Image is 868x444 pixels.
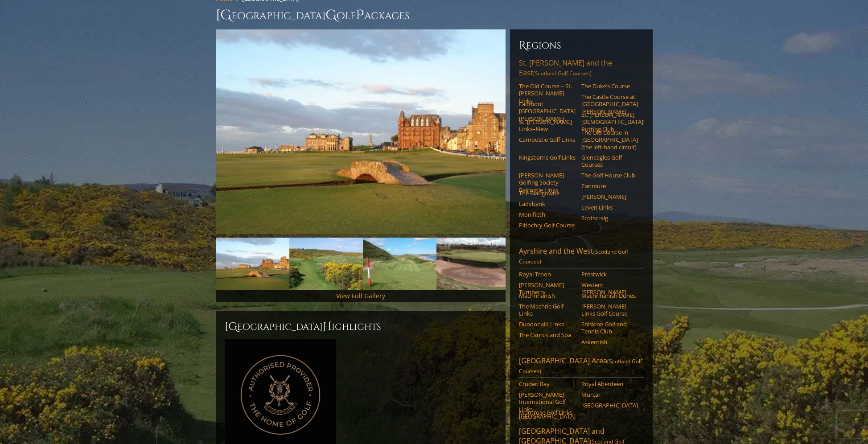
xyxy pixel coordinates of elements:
[519,331,576,338] a: The Carrick and Spa
[519,292,576,299] a: Machrihanish
[581,303,638,317] a: [PERSON_NAME] Links Golf Course
[581,111,638,133] a: St. [PERSON_NAME] [DEMOGRAPHIC_DATA]’ Putting Club
[519,136,576,143] a: Carnoustie Golf Links
[225,320,497,334] h2: [GEOGRAPHIC_DATA] ighlights
[519,38,644,53] h6: Regions
[533,70,592,77] span: (Scotland Golf Courses)
[356,6,364,24] span: P
[519,222,576,229] a: Pitlochry Golf Course
[581,338,638,345] a: Askernish
[581,271,638,278] a: Prestwick
[581,391,638,398] a: Murcar
[581,93,638,115] a: The Castle Course at [GEOGRAPHIC_DATA][PERSON_NAME]
[581,380,638,387] a: Royal Aberdeen
[581,281,638,296] a: Western [PERSON_NAME]
[581,82,638,90] a: The Duke’s Course
[581,172,638,179] a: The Golf House Club
[581,321,638,335] a: Shiskine Golf and Tennis Club
[519,118,576,133] a: St. [PERSON_NAME] Links–New
[581,182,638,189] a: Panmure
[519,154,576,161] a: Kingsbarns Golf Links
[519,200,576,207] a: Ladybank
[519,189,576,197] a: The Blairgowrie
[323,320,332,334] span: H
[519,58,644,80] a: St. [PERSON_NAME] and the East(Scotland Golf Courses)
[581,292,638,299] a: Machrihanish Dunes
[325,6,337,24] span: G
[581,154,638,169] a: Gleneagles Golf Courses
[519,271,576,278] a: Royal Troon
[581,402,638,409] a: [GEOGRAPHIC_DATA]
[519,100,576,122] a: Fairmont [GEOGRAPHIC_DATA][PERSON_NAME]
[581,129,638,151] a: The Old Course in [GEOGRAPHIC_DATA] (the left-hand circuit)
[519,321,576,328] a: Dundonald Links
[519,391,576,420] a: [PERSON_NAME] International Golf Links [GEOGRAPHIC_DATA]
[581,204,638,211] a: Leven Links
[519,356,644,378] a: [GEOGRAPHIC_DATA] Area(Scotland Golf Courses)
[336,292,385,300] a: View Full Gallery
[581,193,638,200] a: [PERSON_NAME]
[519,248,628,265] span: (Scotland Golf Courses)
[519,246,644,268] a: Ayrshire and the West(Scotland Golf Courses)
[519,409,576,416] a: Montrose Golf Links
[519,172,576,193] a: [PERSON_NAME] Golfing Society Balcomie Links
[519,358,642,375] span: (Scotland Golf Courses)
[216,6,653,24] h1: [GEOGRAPHIC_DATA] olf ackages
[519,82,576,104] a: The Old Course – St. [PERSON_NAME] Links
[519,303,576,317] a: The Machrie Golf Links
[581,214,638,222] a: Scotscraig
[519,211,576,218] a: Monifieth
[519,281,576,296] a: [PERSON_NAME] Turnberry
[519,380,576,387] a: Cruden Bay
